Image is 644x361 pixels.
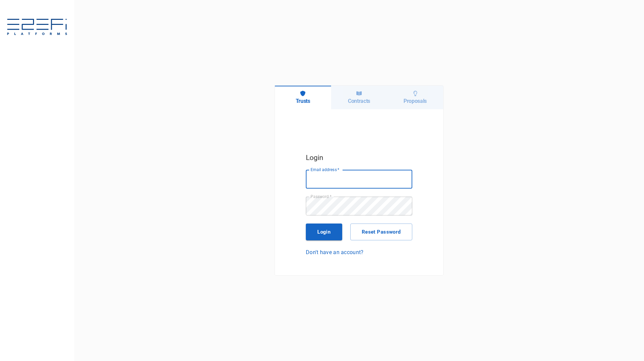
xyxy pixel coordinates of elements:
img: svg%3e [7,19,67,36]
a: Don't have an account? [306,248,412,256]
label: Password [311,194,331,199]
button: Reset Password [350,224,412,240]
button: Login [306,224,342,240]
h6: Proposals [404,98,427,104]
h6: Contracts [348,98,370,104]
label: Email address [311,167,340,172]
h5: Login [306,152,412,163]
h6: Trusts [296,98,310,104]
